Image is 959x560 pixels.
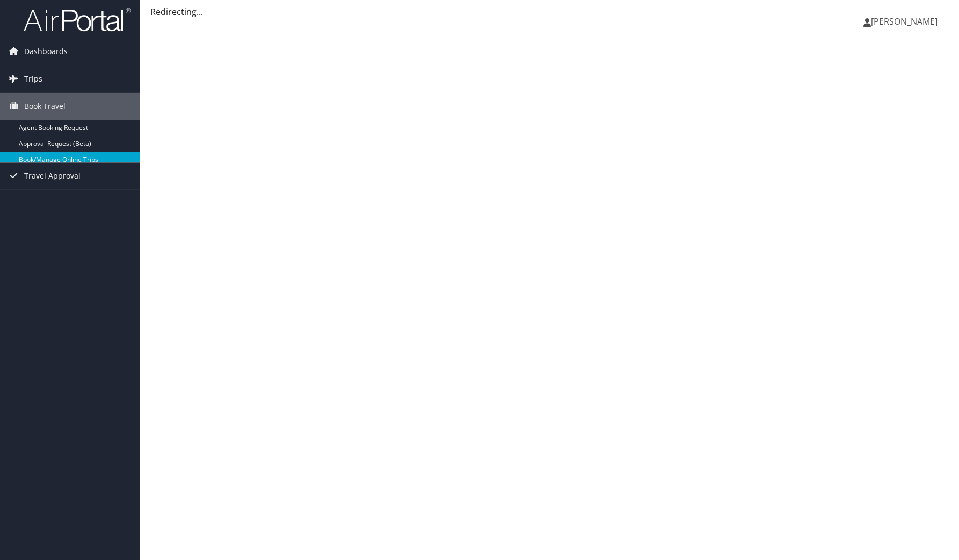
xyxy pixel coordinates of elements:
[24,163,81,189] span: Travel Approval
[24,93,66,120] span: Book Travel
[24,38,68,65] span: Dashboards
[863,5,948,38] a: [PERSON_NAME]
[24,7,131,32] img: airportal-logo.png
[24,65,42,92] span: Trips
[150,5,948,18] div: Redirecting...
[871,16,938,27] span: [PERSON_NAME]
